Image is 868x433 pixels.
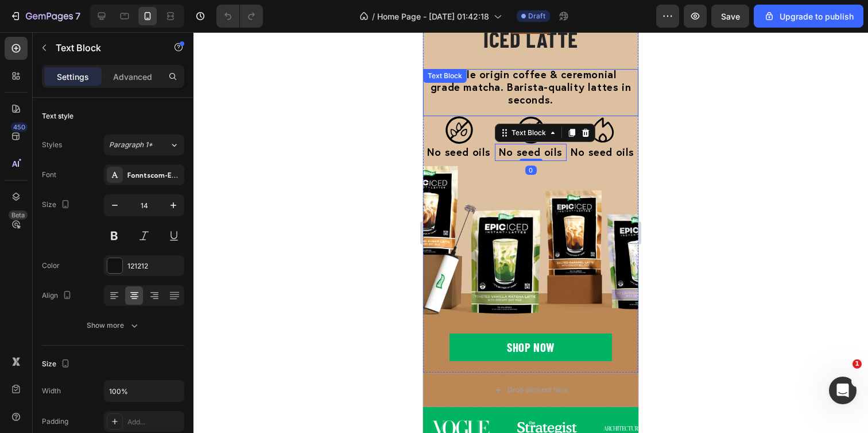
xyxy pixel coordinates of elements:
[94,389,154,403] img: [object Object]
[109,140,153,150] span: Paragraph 1*
[11,122,28,132] div: 450
[87,320,140,331] div: Show more
[42,170,56,180] div: Font
[764,10,854,22] div: Upgrade to publish
[113,71,152,83] p: Advanced
[754,5,863,28] button: Upgrade to publish
[56,41,153,55] p: Text Block
[42,357,72,372] div: Size
[42,140,62,150] div: Styles
[75,9,80,23] p: 7
[104,135,184,155] button: Paragraph 1*
[42,386,61,396] div: Width
[57,71,89,83] p: Settings
[377,10,489,22] span: Home Page - [DATE] 01:42:18
[42,288,74,304] div: Align
[42,197,72,213] div: Size
[423,32,638,433] iframe: Design area
[216,5,263,28] div: Undo/Redo
[104,381,184,401] input: Auto
[852,359,862,369] span: 1
[9,210,28,220] div: Beta
[42,111,73,121] div: Text style
[829,377,857,404] iframe: Intercom live chat
[372,10,375,22] span: /
[8,388,68,404] img: [object Object]
[42,416,68,427] div: Padding
[721,12,740,21] span: Save
[180,394,240,398] img: [object Object]
[711,5,749,28] button: Save
[127,170,181,181] div: Fonntscom-Europa-Bold
[127,261,181,271] div: 121212
[127,417,181,427] div: Add...
[5,5,86,28] button: 7
[42,315,184,336] button: Show more
[528,11,545,21] span: Draft
[42,260,60,271] div: Color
